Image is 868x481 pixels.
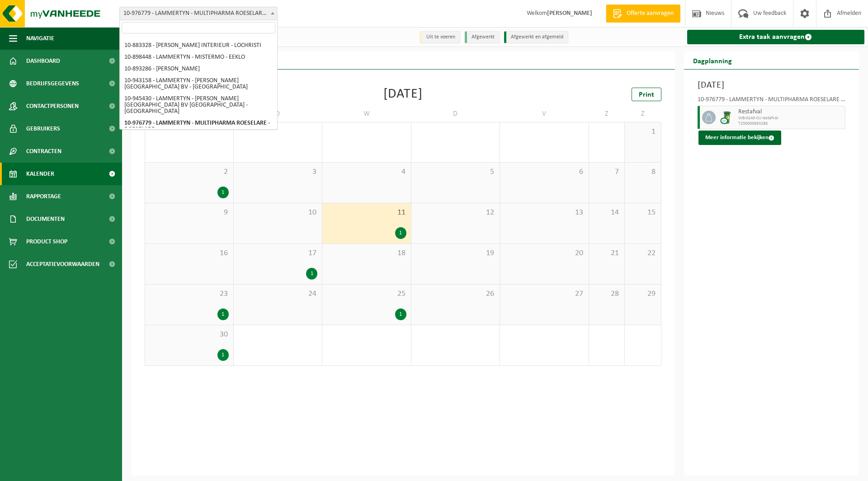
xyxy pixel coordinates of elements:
[26,27,54,50] span: Navigatie
[698,97,846,106] div: 10-976779 - LAMMERTYN - MULTIPHARMA ROESELARE - ROESELARE
[629,248,656,258] span: 22
[465,31,500,43] li: Afgewerkt
[26,163,54,185] span: Kalender
[327,167,406,177] span: 4
[395,308,406,320] div: 1
[505,167,584,177] span: 6
[217,187,229,198] div: 1
[26,208,65,230] span: Documenten
[698,131,781,145] button: Meer informatie bekijken
[122,63,275,75] li: 10-893286 - [PERSON_NAME]
[420,31,460,43] li: Uit te voeren
[629,289,656,299] span: 29
[26,140,61,163] span: Contracten
[625,106,661,122] td: Z
[327,208,406,218] span: 11
[26,253,99,276] span: Acceptatievoorwaarden
[26,185,61,208] span: Rapportage
[150,167,229,177] span: 2
[411,106,500,122] td: D
[505,289,584,299] span: 27
[738,121,843,126] span: T250000893288
[594,167,620,177] span: 7
[684,51,741,69] h2: Dagplanning
[687,30,865,44] a: Extra taak aanvragen
[150,208,229,218] span: 9
[322,106,411,122] td: W
[238,248,318,258] span: 17
[698,79,846,92] h3: [DATE]
[122,40,275,51] li: 10-883328 - [PERSON_NAME] INTERIEUR - LOCHRISTI
[629,127,656,137] span: 1
[629,167,656,177] span: 8
[505,248,584,258] span: 20
[416,289,495,299] span: 26
[383,88,423,101] div: [DATE]
[122,93,275,117] li: 10-945430 - LAMMERTYN - [PERSON_NAME] [GEOGRAPHIC_DATA] BV [GEOGRAPHIC_DATA] - [GEOGRAPHIC_DATA]
[395,227,406,239] div: 1
[122,51,275,63] li: 10-898448 - LAMMERTYN - MISTERMO - EEKLO
[594,248,620,258] span: 21
[238,167,318,177] span: 3
[504,31,568,43] li: Afgewerkt en afgemeld
[26,95,79,117] span: Contactpersonen
[327,289,406,299] span: 25
[150,330,229,340] span: 30
[738,108,843,116] span: Restafval
[416,208,495,218] span: 12
[238,208,318,218] span: 10
[639,91,654,98] span: Print
[238,289,318,299] span: 24
[632,88,661,101] a: Print
[234,106,323,122] td: D
[119,7,278,20] span: 10-976779 - LAMMERTYN - MULTIPHARMA ROESELARE - ROESELARE
[122,117,275,135] li: 10-976779 - LAMMERTYN - MULTIPHARMA ROESELARE - ROESELARE
[629,208,656,218] span: 15
[589,106,625,122] td: Z
[26,230,67,253] span: Product Shop
[505,208,584,218] span: 13
[416,248,495,258] span: 19
[150,248,229,258] span: 16
[217,349,229,361] div: 1
[26,72,79,95] span: Bedrijfsgegevens
[306,268,317,280] div: 1
[594,208,620,218] span: 14
[606,5,680,23] a: Offerte aanvragen
[416,167,495,177] span: 5
[26,117,60,140] span: Gebruikers
[720,111,734,124] img: WB-0240-CU
[26,50,60,72] span: Dashboard
[594,289,620,299] span: 28
[327,248,406,258] span: 18
[122,75,275,93] li: 10-943158 - LAMMERTYN - [PERSON_NAME] [GEOGRAPHIC_DATA] BV - [GEOGRAPHIC_DATA]
[217,308,229,320] div: 1
[738,116,843,121] span: WB-0240-CU restafval
[150,289,229,299] span: 23
[500,106,589,122] td: V
[120,7,277,20] span: 10-976779 - LAMMERTYN - MULTIPHARMA ROESELARE - ROESELARE
[624,9,676,18] span: Offerte aanvragen
[547,10,592,17] strong: [PERSON_NAME]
